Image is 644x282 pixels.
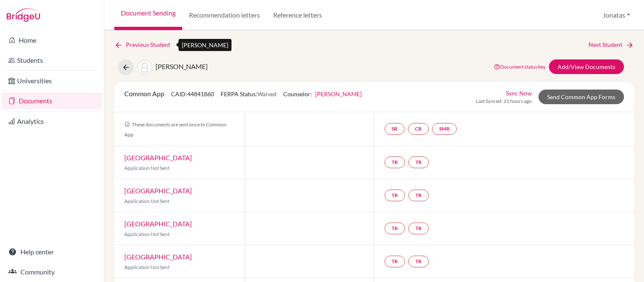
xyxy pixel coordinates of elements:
[2,264,102,280] a: Community
[476,97,532,105] span: Last Synced: 21 hours ago
[2,113,102,130] a: Analytics
[124,90,164,97] span: Common App
[408,223,429,234] a: TR
[432,123,457,135] a: SMR
[7,8,40,22] img: Bridge-U
[408,123,429,135] a: CR
[2,72,102,89] a: Universities
[171,90,214,97] span: CAID: 44841860
[599,7,634,23] button: Jonatas
[408,156,429,168] a: TR
[156,62,208,70] span: [PERSON_NAME]
[124,198,169,204] span: Application Not Sent
[408,190,429,201] a: TR
[124,121,226,138] span: These documents are sent once to Common App
[114,40,177,49] a: Previous Student
[385,256,405,267] a: TR
[283,90,362,97] span: Counselor:
[538,90,624,104] a: Send Common App Forms
[2,52,102,69] a: Students
[506,89,532,97] a: Sync Now
[494,64,546,70] a: Document status key
[2,244,102,260] a: Help center
[124,220,192,228] a: [GEOGRAPHIC_DATA]
[124,154,192,162] a: [GEOGRAPHIC_DATA]
[385,223,405,234] a: TR
[2,32,102,49] a: Home
[385,190,405,201] a: TR
[385,156,405,168] a: TR
[257,90,277,97] span: Waived
[589,40,634,49] a: Next Student
[408,256,429,267] a: TR
[549,59,624,74] a: Add/View Documents
[124,165,169,171] span: Application Not Sent
[315,90,362,97] a: [PERSON_NAME]
[124,264,169,270] span: Application Not Sent
[221,90,277,97] span: FERPA Status:
[124,231,169,237] span: Application Not Sent
[179,39,231,51] div: [PERSON_NAME]
[2,92,102,109] a: Documents
[124,187,192,195] a: [GEOGRAPHIC_DATA]
[385,123,405,135] a: SR
[124,253,192,261] a: [GEOGRAPHIC_DATA]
